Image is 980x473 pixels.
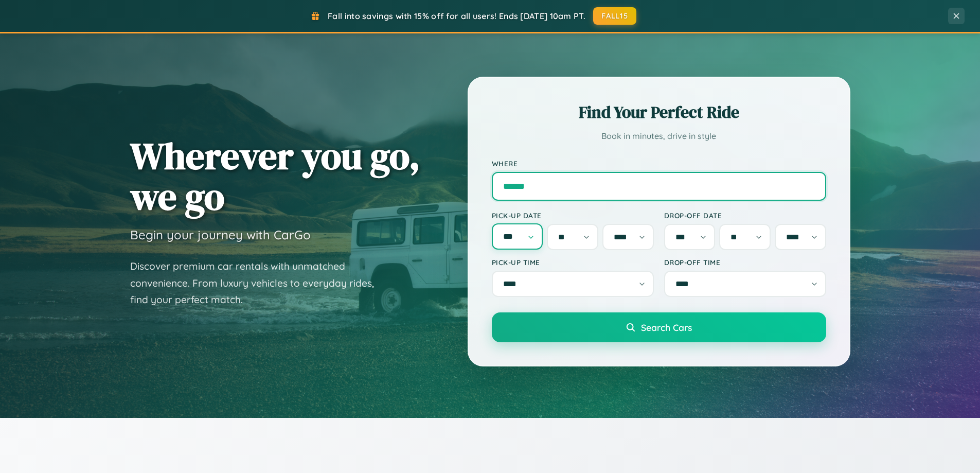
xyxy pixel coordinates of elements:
[328,11,585,21] span: Fall into savings with 15% off for all users! Ends [DATE] 10am PT.
[664,258,826,267] label: Drop-off Time
[492,211,654,220] label: Pick-up Date
[492,129,826,144] p: Book in minutes, drive in style
[130,135,420,217] h1: Wherever you go, we go
[492,159,826,168] label: Where
[492,258,654,267] label: Pick-up Time
[492,101,826,124] h2: Find Your Perfect Ride
[641,322,692,333] span: Search Cars
[492,312,826,342] button: Search Cars
[664,211,826,220] label: Drop-off Date
[130,258,387,308] p: Discover premium car rentals with unmatched convenience. From luxury vehicles to everyday rides, ...
[593,7,636,25] button: FALL15
[130,227,311,242] h3: Begin your journey with CarGo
